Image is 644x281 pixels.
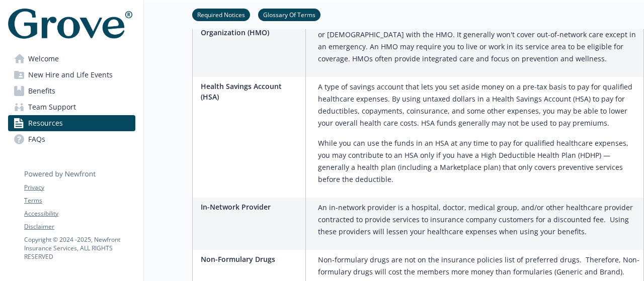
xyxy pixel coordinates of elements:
p: Non-Formulary Drugs [201,254,301,264]
a: Disclaimer [24,222,135,231]
a: New Hire and Life Events [8,67,135,83]
a: FAQs [8,131,135,147]
span: New Hire and Life Events [28,67,113,83]
p: In-Network Provider [201,202,301,212]
a: Team Support [8,99,135,115]
p: An in-network provider is a hospital, doctor, medical group, and/or other healthcare provider con... [318,202,639,238]
a: Accessibility [24,209,135,218]
span: Team Support [28,99,76,115]
a: Resources [8,115,135,131]
a: Privacy [24,183,135,192]
p: While you can use the funds in an HSA at any time to pay for qualified healthcare expenses, you m... [318,137,639,185]
p: Copyright © 2024 - 2025 , Newfront Insurance Services, ALL RIGHTS RESERVED [24,235,135,261]
a: Glossary Of Terms [258,10,320,19]
span: Welcome [28,51,59,67]
a: Required Notices [192,10,250,19]
p: Health Savings Account (HSA) [201,81,301,102]
a: Terms [24,196,135,205]
span: Resources [28,115,63,131]
p: A type of health insurance plan that usually limits coverage to care from doctors who work for or... [318,17,639,65]
p: Non-formulary drugs are not on the insurance policies list of preferred drugs. Therefore, Non-for... [318,254,639,278]
p: A type of savings account that lets you set aside money on a pre-tax basis to pay for qualified h... [318,81,639,129]
span: Benefits [28,83,55,99]
a: Benefits [8,83,135,99]
span: FAQs [28,131,45,147]
a: Welcome [8,51,135,67]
